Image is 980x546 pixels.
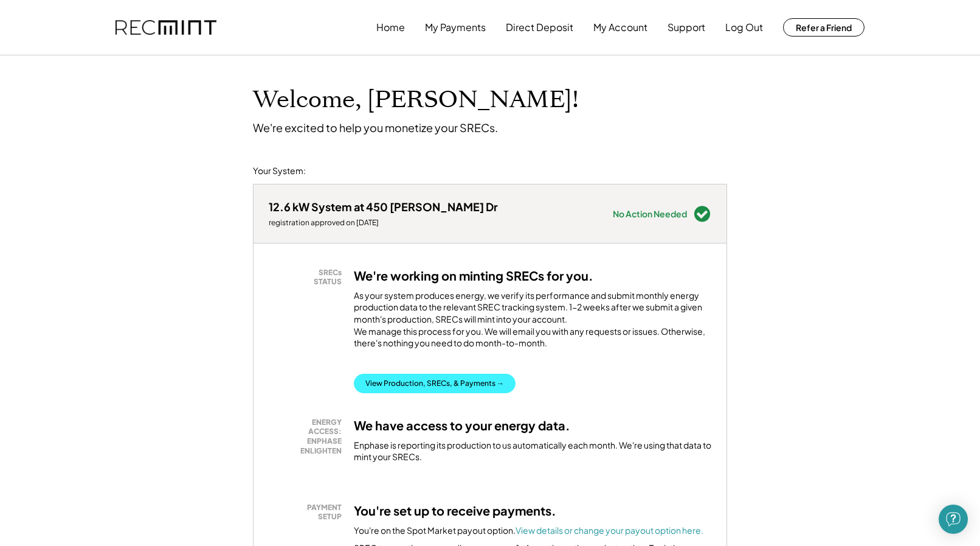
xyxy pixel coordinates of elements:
[275,503,342,522] div: PAYMENT SETUP
[275,418,342,455] div: ENERGY ACCESS: ENPHASE ENLIGHTEN
[253,121,498,135] div: We're excited to help you monetize your SRECs.
[593,15,647,40] button: My Account
[354,290,711,355] div: As your system produces energy, we verify its performance and submit monthly energy production da...
[354,439,711,463] div: Enphase is reporting its production to us automatically each month. We're using that data to mint...
[116,20,216,35] img: recmint-logotype%403x.png
[354,374,516,393] button: View Production, SRECs, & Payments →
[253,86,579,114] h1: Welcome, [PERSON_NAME]!
[376,15,405,40] button: Home
[275,268,342,287] div: SRECs STATUS
[725,15,763,40] button: Log Out
[354,525,703,537] div: You're on the Spot Market payout option.
[269,218,498,228] div: registration approved on [DATE]
[354,268,593,284] h3: We're working on minting SRECs for you.
[506,15,573,40] button: Direct Deposit
[783,18,864,37] button: Refer a Friend
[939,505,968,534] div: Open Intercom Messenger
[613,209,687,218] div: No Action Needed
[516,525,703,536] a: View details or change your payout option here.
[425,15,486,40] button: My Payments
[269,200,498,214] div: 12.6 kW System at 450 [PERSON_NAME] Dr
[354,503,556,519] h3: You're set up to receive payments.
[354,418,570,433] h3: We have access to your energy data.
[668,15,705,40] button: Support
[253,165,306,177] div: Your System:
